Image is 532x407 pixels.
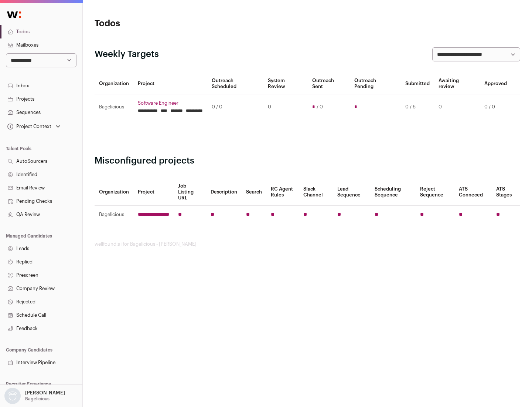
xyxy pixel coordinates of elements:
[263,94,307,120] td: 0
[207,73,263,94] th: Outreach Scheduled
[242,179,266,206] th: Search
[25,396,50,402] p: Bagelicious
[174,179,206,206] th: Job Listing URL
[95,179,133,206] th: Organization
[492,179,520,206] th: ATS Stages
[133,179,174,206] th: Project
[263,73,307,94] th: System Review
[207,94,263,120] td: 0 / 0
[95,206,133,224] td: Bagelicious
[299,179,333,206] th: Slack Channel
[454,179,491,206] th: ATS Conneced
[308,73,350,94] th: Outreach Sent
[401,73,434,94] th: Submitted
[95,48,159,60] h2: Weekly Targets
[95,155,520,167] h2: Misconfigured projects
[3,7,25,22] img: Wellfound
[480,94,511,120] td: 0 / 0
[4,388,21,404] img: nopic.png
[434,94,480,120] td: 0
[350,73,400,94] th: Outreach Pending
[6,121,62,132] button: Open dropdown
[266,179,299,206] th: RC Agent Rules
[95,18,236,30] h1: Todos
[434,73,480,94] th: Awaiting review
[6,124,51,129] div: Project Context
[95,94,133,120] td: Bagelicious
[25,390,65,396] p: [PERSON_NAME]
[317,104,323,110] span: / 0
[370,179,416,206] th: Scheduling Sequence
[95,241,520,247] footer: wellfound:ai for Bagelicious - [PERSON_NAME]
[416,179,455,206] th: Reject Sequence
[480,73,511,94] th: Approved
[138,100,203,106] a: Software Engineer
[333,179,370,206] th: Lead Sequence
[95,73,133,94] th: Organization
[133,73,207,94] th: Project
[206,179,242,206] th: Description
[3,388,66,404] button: Open dropdown
[401,94,434,120] td: 0 / 6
